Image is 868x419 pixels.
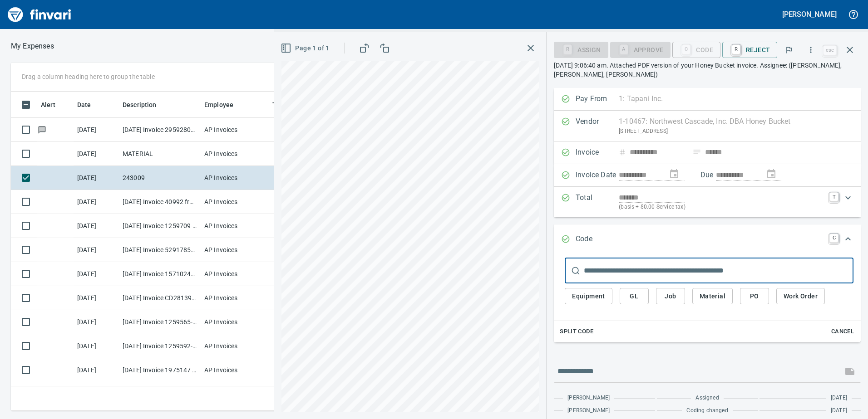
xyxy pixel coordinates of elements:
td: [DATE] Invoice 5291785509 from Vestis (1-10070) [119,238,201,262]
a: T [829,192,838,201]
td: [DATE] Invoice 40992 from Highway Heavy Hauling LLC (1-22471) [119,190,201,214]
span: Employee [204,99,245,110]
span: Description [123,99,168,110]
td: [DATE] [74,214,119,238]
span: Has messages [37,127,47,132]
nav: breadcrumb [11,41,54,52]
td: [DATE] [74,142,119,166]
a: C [829,234,838,243]
a: esc [823,45,837,55]
button: More [801,40,821,60]
span: Team [272,99,289,110]
span: [PERSON_NAME] [567,394,610,403]
td: AP Invoices [201,166,269,190]
span: Alert [41,99,67,110]
td: [DATE] Invoice CD2813923 from Culligan (1-38131) [119,286,201,310]
span: Date [77,99,103,110]
p: [DATE] 9:06:40 am. Attached PDF version of your Honey Bucket invoice. Assignee: ([PERSON_NAME], [... [554,61,861,79]
span: [DATE] [831,406,847,415]
p: My Expenses [11,41,54,52]
span: Team [272,99,301,110]
td: AP Invoices [201,262,269,286]
div: Code [672,45,720,53]
span: Page 1 of 1 [282,43,329,54]
span: Description [123,99,157,110]
td: [DATE] [74,358,119,382]
button: Page 1 of 1 [279,40,333,57]
a: R [732,44,740,54]
p: Drag a column heading here to group the table [22,72,155,81]
span: Reject [730,42,770,58]
button: Split Code [557,325,596,339]
td: AP Invoices [201,214,269,238]
span: Work Order [784,291,818,302]
td: AP Invoices [201,190,269,214]
button: [PERSON_NAME] [780,7,839,21]
td: AP Invoices [201,142,269,166]
td: [DATE] Invoice 1975147 from [PERSON_NAME] Co (1-23227) [119,358,201,382]
td: AP Invoices [201,334,269,358]
span: Cancel [830,326,855,337]
td: [DATE] Invoice 157102466 from [PERSON_NAME][GEOGRAPHIC_DATA] (1-38594) [119,262,201,286]
span: Split Code [560,326,593,337]
button: Job [656,288,685,305]
div: Expand [554,254,861,342]
span: Alert [41,99,55,110]
button: Equipment [565,288,612,305]
span: Job [663,291,678,302]
td: [PERSON_NAME] [201,382,269,406]
span: Employee [204,99,233,110]
td: [DATE] [74,262,119,286]
span: Equipment [572,291,605,302]
button: RReject [722,42,777,58]
td: [DATE] Invoice 1259592-0 from OPNW - Office Products Nationwide (1-29901) [119,334,201,358]
div: Expand [554,187,861,217]
td: AP Invoices [201,238,269,262]
h5: [PERSON_NAME] [782,10,837,19]
span: PO [747,291,762,302]
td: MATERIAL [119,142,201,166]
td: [DOMAIN_NAME] [DOMAIN_NAME][URL] WA [119,382,201,406]
button: Flag [779,40,799,60]
td: [DATE] [74,286,119,310]
span: Assigned [695,394,719,403]
td: AP Invoices [201,310,269,334]
span: Coding changed [686,406,728,415]
td: [DATE] Invoice 1259709-0 from OPNW - Office Products Nationwide (1-29901) [119,214,201,238]
span: Material [700,291,725,302]
td: [DATE] [74,334,119,358]
td: [DATE] Invoice 29592802 from [PERSON_NAME] Hvac Services Inc (1-10453) [119,118,201,142]
p: (basis + $0.00 Service tax) [619,203,824,212]
button: Cancel [828,325,857,339]
span: [PERSON_NAME] [567,406,610,415]
span: Date [77,99,91,110]
span: [DATE] [831,394,847,403]
button: Work Order [776,288,825,305]
button: GL [620,288,649,305]
span: Close invoice [821,39,861,61]
td: 243009 [119,166,201,190]
p: Code [576,234,619,245]
td: AP Invoices [201,118,269,142]
td: [DATE] [74,190,119,214]
div: Coding Required [610,45,671,53]
p: Total [576,192,619,212]
span: GL [627,291,641,302]
td: [DATE] Invoice 1259565-0 from OPNW - Office Products Nationwide (1-29901) [119,310,201,334]
td: AP Invoices [201,358,269,382]
button: PO [740,288,769,305]
button: Material [692,288,733,305]
td: [DATE] [74,382,119,406]
td: [DATE] [74,238,119,262]
td: [DATE] [74,118,119,142]
div: Assign [554,45,608,53]
div: Expand [554,224,861,254]
td: [DATE] [74,310,119,334]
td: AP Invoices [201,286,269,310]
td: [DATE] [74,166,119,190]
img: Finvari [5,4,74,25]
